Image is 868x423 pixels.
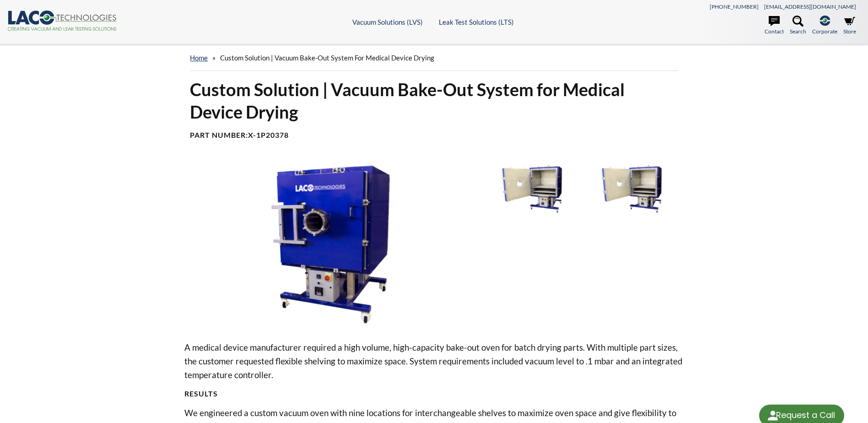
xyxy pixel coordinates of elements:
p: A medical device manufacturer required a high volume, high-capacity bake-out oven for batch dryin... [184,341,683,382]
a: [PHONE_NUMBER] [710,3,759,10]
a: Store [843,16,856,36]
a: Search [790,16,806,36]
a: Vacuum Solutions (LVS) [352,18,423,26]
img: Vacuum Bake-out System image [184,162,476,326]
img: round button [766,408,780,423]
img: Vacuum Bake-out System with Door Open image [484,162,579,216]
a: Contact [765,16,784,36]
a: Leak Test Solutions (LTS) [439,18,514,26]
h4: Results [184,389,683,399]
a: home [190,54,208,62]
span: Corporate [812,27,837,36]
b: X-1P20378 [248,130,289,139]
h1: Custom Solution | Vacuum Bake-Out System for Medical Device Drying [190,78,678,124]
img: Vacuum Bake-out System Door Open with Shelves image [584,162,679,216]
span: Custom Solution | Vacuum Bake-Out System for Medical Device Drying [220,54,434,62]
a: [EMAIL_ADDRESS][DOMAIN_NAME] [764,3,856,10]
div: » [190,45,678,71]
h4: Part Number: [190,130,678,140]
